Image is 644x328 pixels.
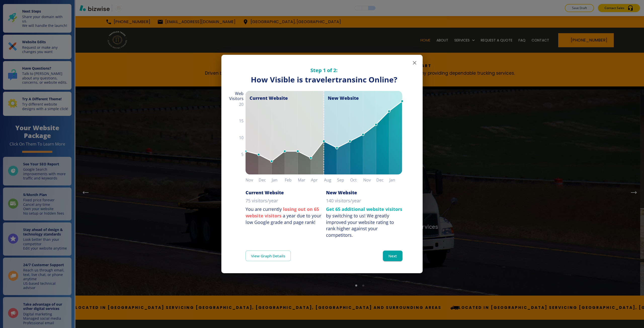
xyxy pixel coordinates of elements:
[337,176,350,183] h6: Sep
[285,176,298,183] h6: Feb
[326,198,361,204] p: 140 visitors/year
[389,176,403,183] h6: Jan
[246,198,278,204] p: 75 visitors/year
[298,176,311,183] h6: Mar
[259,176,272,183] h6: Dec
[246,190,284,196] h6: Current Website
[324,176,337,183] h6: Aug
[272,176,285,183] h6: Jan
[376,176,389,183] h6: Dec
[326,206,402,212] strong: Get 65 additional website visitors
[246,176,259,183] h6: Nov
[326,206,403,239] p: by switching to us!
[246,206,319,219] strong: losing out on 65 website visitors
[363,176,376,183] h6: Nov
[383,251,403,261] button: Next
[326,190,357,196] h6: New Website
[246,251,291,261] a: View Graph Details
[350,176,363,183] h6: Oct
[246,206,322,225] p: You are currently a year due to your low Google grade and page rank!
[326,213,394,238] div: We greatly improved your website rating to rank higher against your competitors.
[311,176,324,183] h6: Apr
